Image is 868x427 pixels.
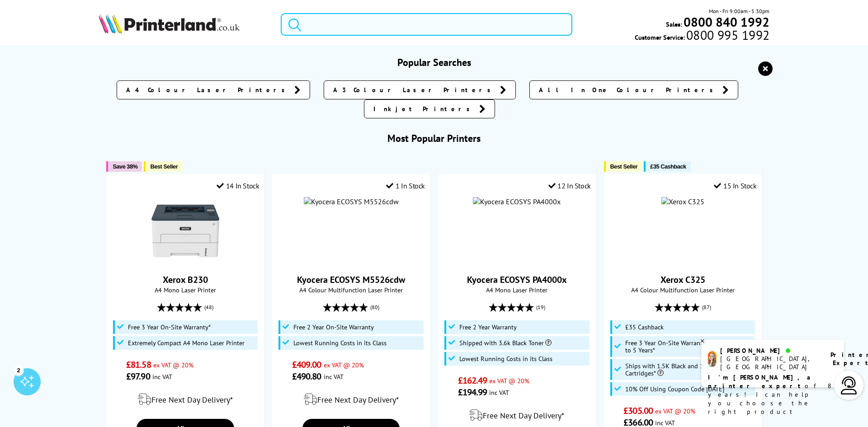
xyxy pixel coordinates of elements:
[459,355,552,362] span: Lowest Running Costs in its Class
[650,163,686,170] span: £35 Cashback
[113,163,137,170] span: Save 38%
[14,365,24,375] div: 2
[152,372,172,381] span: inc VAT
[324,80,516,99] a: A3 Colour Laser Printers
[684,14,769,30] b: 0800 840 1992
[292,371,321,382] span: £490.80
[443,286,591,294] span: A4 Mono Laser Printer
[151,197,219,265] img: Xerox B230
[459,324,517,331] span: Free 2 Year Warranty
[720,347,819,355] div: [PERSON_NAME]
[625,324,664,331] span: £35 Cashback
[840,376,858,394] img: user-headset-light.svg
[297,274,405,286] a: Kyocera ECOSYS M5526cdw
[126,359,151,371] span: £81.58
[324,361,364,369] span: ex VAT @ 20%
[324,372,344,381] span: inc VAT
[99,56,770,69] h3: Popular Searches
[150,163,178,170] span: Best Seller
[610,163,638,170] span: Best Seller
[144,161,182,172] button: Best Seller
[536,299,545,316] span: (19)
[333,85,495,94] span: A3 Colour Laser Printers
[217,181,259,190] div: 14 In Stock
[644,161,690,172] button: £35 Cashback
[467,274,567,286] a: Kyocera ECOSYS PA4000x
[489,376,529,385] span: ex VAT @ 20%
[151,258,219,267] a: Xerox B230
[293,339,387,347] span: Lowest Running Costs in its Class
[99,132,770,145] h3: Most Popular Printers
[293,324,374,331] span: Free 2 Year On-Site Warranty
[106,161,142,172] button: Save 38%
[709,7,769,15] span: Mon - Fri 9:00am - 5:30pm
[708,351,717,367] img: amy-livechat.png
[163,274,208,286] a: Xerox B230
[153,361,193,369] span: ex VAT @ 20%
[708,373,837,416] p: of 8 years! I can help you choose the right product
[529,80,738,99] a: All In One Colour Printers
[660,274,705,286] a: Xerox C325
[126,85,290,94] span: A4 Colour Laser Printers
[625,362,753,377] span: Ships with 1.5K Black and 1K CMY Toner Cartridges*
[708,373,813,390] b: I'm [PERSON_NAME], a printer expert
[386,181,425,190] div: 1 In Stock
[304,197,399,206] img: Kyocera ECOSYS M5526cdw
[364,99,495,118] a: Inkjet Printers
[623,405,653,417] span: £305.00
[281,13,572,36] input: Search
[714,181,756,190] div: 15 In Stock
[459,339,552,347] span: Shipped with 3.6k Black Toner
[128,324,211,331] span: Free 3 Year On-Site Warranty*
[666,20,682,28] span: Sales:
[655,418,675,427] span: inc VAT
[277,387,425,412] div: modal_delivery
[625,385,724,393] span: 10% Off Using Coupon Code [DATE]
[126,371,150,382] span: £97.90
[277,286,425,294] span: A4 Colour Multifunction Laser Printer
[702,299,711,316] span: (87)
[661,197,704,206] img: Xerox C325
[685,31,769,39] span: 0800 995 1992
[204,299,213,316] span: (48)
[99,14,240,33] img: Printerland Logo
[117,80,310,99] a: A4 Colour Laser Printers
[370,299,379,316] span: (80)
[128,339,245,347] span: Extremely Compact A4 Mono Laser Printer
[604,161,642,172] button: Best Seller
[635,31,769,42] span: Customer Service:
[682,18,769,26] a: 0800 840 1992
[458,375,487,386] span: £162.49
[458,386,487,398] span: £194.99
[99,14,269,35] a: Printerland Logo
[720,355,819,371] div: [GEOGRAPHIC_DATA], [GEOGRAPHIC_DATA]
[111,286,259,294] span: A4 Mono Laser Printer
[473,197,561,206] img: Kyocera ECOSYS PA4000x
[655,407,695,415] span: ex VAT @ 20%
[625,339,753,354] span: Free 3 Year On-Site Warranty and Extend up to 5 Years*
[539,85,718,94] span: All In One Colour Printers
[111,387,259,412] div: modal_delivery
[373,104,475,113] span: Inkjet Printers
[548,181,591,190] div: 12 In Stock
[609,286,757,294] span: A4 Colour Multifunction Laser Printer
[292,359,321,371] span: £409.00
[489,388,509,397] span: inc VAT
